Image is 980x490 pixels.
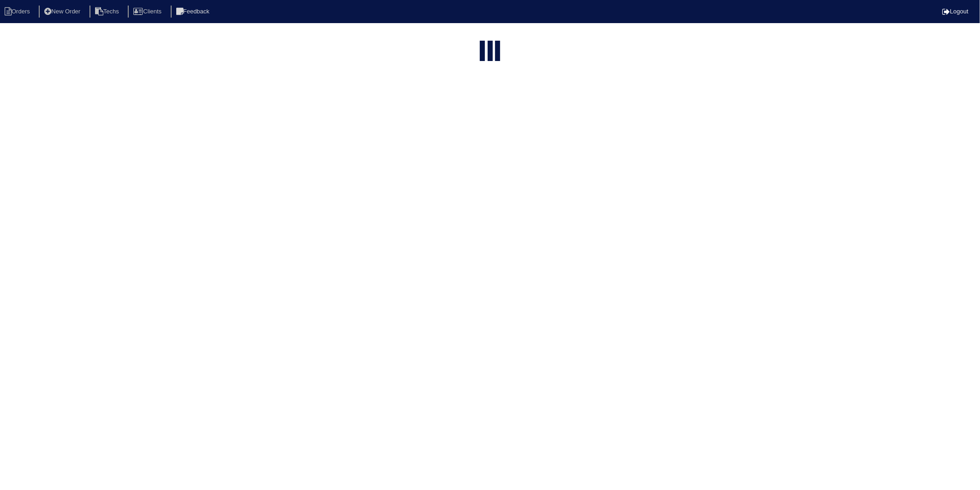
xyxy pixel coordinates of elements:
a: Techs [90,8,126,15]
li: Techs [90,6,126,18]
a: Logout [942,8,968,15]
li: Clients [128,6,169,18]
li: New Order [39,6,88,18]
div: loading... [488,41,493,65]
li: Feedback [171,6,217,18]
a: New Order [39,8,88,15]
a: Clients [128,8,169,15]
